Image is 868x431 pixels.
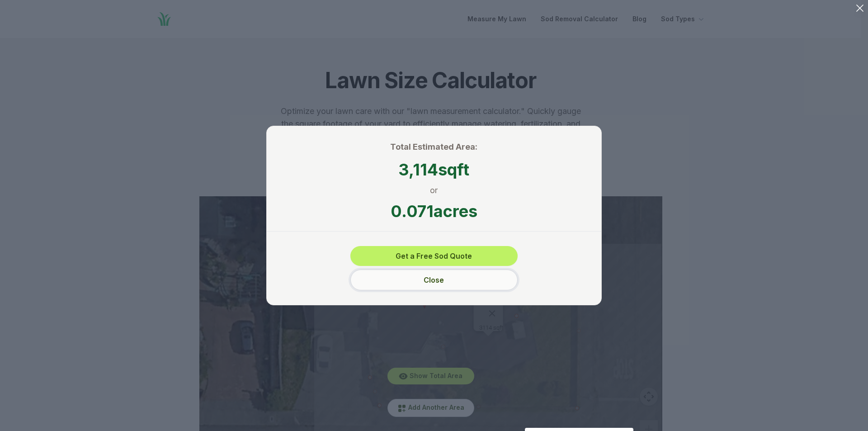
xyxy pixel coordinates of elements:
[350,270,518,290] button: Close
[350,246,518,266] button: Get a Free Sod Quote
[267,184,601,197] div: or
[267,161,601,179] span: 3,114 sqft
[267,141,601,153] h3: Total Estimated Area:
[267,202,601,220] span: 0.071 acres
